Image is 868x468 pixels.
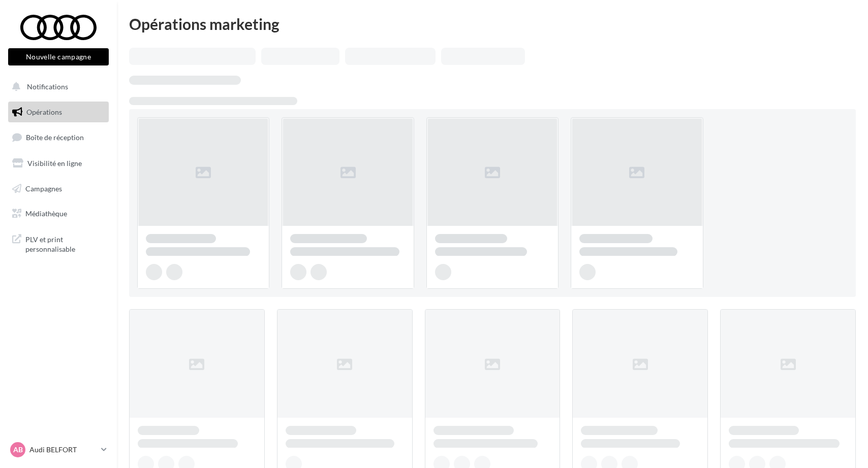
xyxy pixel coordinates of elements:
[8,440,109,459] a: AB Audi BELFORT
[6,76,107,97] button: Notifications
[6,178,111,199] a: Campagnes
[6,203,111,224] a: Médiathèque
[6,153,111,174] a: Visibilité en ligne
[6,126,111,148] a: Boîte de réception
[13,445,23,455] span: AB
[25,184,62,192] span: Campagnes
[6,228,111,258] a: PLV et print personnalisable
[26,108,62,116] span: Opérations
[29,445,97,455] p: Audi BELFORT
[25,232,105,254] span: PLV et print personnalisable
[6,102,111,123] a: Opérations
[27,159,82,168] span: Visibilité en ligne
[8,48,109,65] button: Nouvelle campagne
[27,82,68,91] span: Notifications
[26,133,84,142] span: Boîte de réception
[25,209,67,218] span: Médiathèque
[129,16,856,31] div: Opérations marketing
